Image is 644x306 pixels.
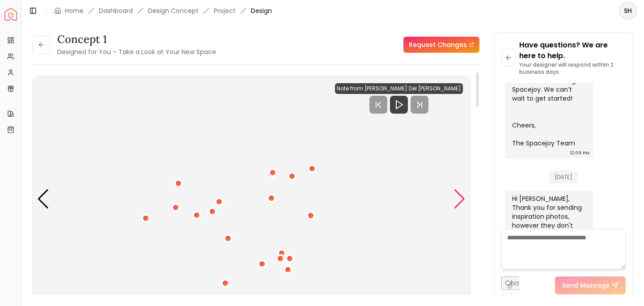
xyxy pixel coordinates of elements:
[549,170,578,183] span: [DATE]
[519,40,626,61] p: Have questions? We are here to help.
[453,189,466,209] div: Next slide
[57,32,216,47] h3: concept 1
[148,6,199,15] li: Design Concept
[99,6,133,15] a: Dashboard
[403,37,479,53] a: Request Changes
[251,6,272,15] span: Design
[4,8,17,21] img: Spacejoy Logo
[214,6,236,15] a: Project
[335,83,463,94] div: Note from [PERSON_NAME] Del [PERSON_NAME]
[37,189,49,209] div: Previous slide
[519,61,626,76] p: Your designer will respond within 2 business days.
[57,47,216,56] small: Designed for You – Take a Look at Your New Space
[65,6,84,15] a: Home
[4,8,17,21] a: Spacejoy
[620,3,636,19] span: SH
[54,6,272,15] nav: breadcrumb
[570,149,589,157] div: 12:09 PM
[394,99,404,110] svg: Play
[619,2,637,20] button: SH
